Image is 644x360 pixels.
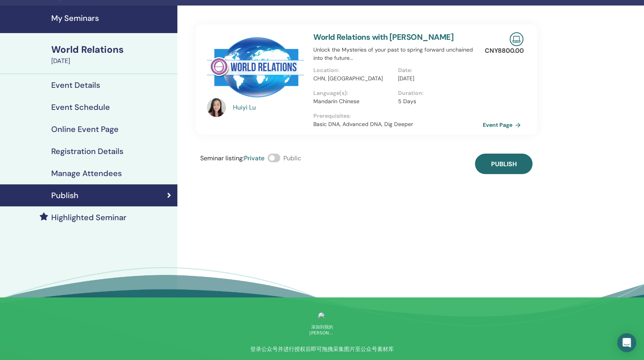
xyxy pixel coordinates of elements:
p: 5 Days [398,97,478,106]
span: Public [283,154,301,162]
h4: Manage Attendees [51,169,122,178]
img: default.jpg [207,98,226,117]
h4: Event Details [51,80,100,90]
div: [DATE] [51,56,173,66]
div: Open Intercom Messenger [617,333,636,352]
h4: Publish [51,191,78,200]
div: World Relations [51,43,173,56]
p: Location : [313,66,393,74]
p: Language(s) : [313,89,393,97]
a: World Relations[DATE] [47,43,177,66]
h4: My Seminars [51,13,173,23]
a: World Relations with [PERSON_NAME] [313,32,454,42]
p: Prerequisites : [313,112,482,120]
button: Publish [475,154,532,174]
p: Mandarin Chinese [313,97,393,106]
h4: Registration Details [51,147,123,156]
span: Seminar listing : [200,154,244,162]
span: Publish [491,160,517,168]
p: CNY 8800.00 [484,46,523,56]
h4: Online Event Page [51,124,119,134]
span: Private [244,154,264,162]
p: CHN, [GEOGRAPHIC_DATA] [313,74,393,83]
p: Unlock the Mysteries of your past to spring forward unchained into the future... [313,46,482,62]
p: Basic DNA, Advanced DNA, Dig Deeper [313,120,482,128]
p: Date : [398,66,478,74]
a: Event Page [482,119,524,131]
img: World Relations [207,32,304,100]
h4: Highlighted Seminar [51,213,127,222]
p: [DATE] [398,74,478,83]
h4: Event Schedule [51,102,110,112]
p: Duration : [398,89,478,97]
img: Live Online Seminar [510,32,523,46]
a: Huiyi Lu [233,103,306,112]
